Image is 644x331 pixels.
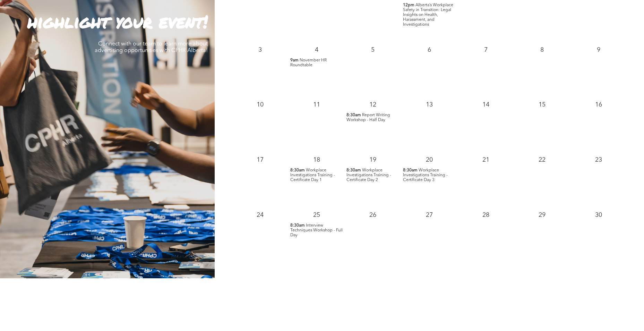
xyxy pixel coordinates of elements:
[423,209,436,221] p: 27
[310,44,323,56] p: 4
[310,99,323,111] p: 11
[480,99,492,111] p: 14
[367,44,379,56] p: 5
[480,154,492,166] p: 21
[254,209,266,221] p: 24
[536,44,548,56] p: 8
[346,113,390,122] span: Report Writing Workshop - Half Day
[27,9,208,34] strong: highlight your event!
[423,99,436,111] p: 13
[290,58,299,63] span: 9am
[290,58,327,67] span: November HR Roundtable
[290,168,335,182] span: Workplace Investigations Training - Certificate Day 1
[403,3,414,8] span: 12pm
[480,44,492,56] p: 7
[367,154,379,166] p: 19
[592,99,605,111] p: 16
[367,99,379,111] p: 12
[592,44,605,56] p: 9
[290,223,305,228] span: 8:30am
[536,99,548,111] p: 15
[423,44,436,56] p: 6
[95,41,208,53] span: Connect with our team to learn more about advertising opportunities with CPHR Alberta!
[310,209,323,221] p: 25
[254,154,266,166] p: 17
[254,99,266,111] p: 10
[423,154,436,166] p: 20
[310,154,323,166] p: 18
[290,168,305,173] span: 8:30am
[367,209,379,221] p: 26
[290,223,343,237] span: Interview Techniques Workshop - Full Day
[480,209,492,221] p: 28
[254,44,266,56] p: 3
[592,209,605,221] p: 30
[346,168,361,173] span: 8:30am
[536,209,548,221] p: 29
[346,113,361,118] span: 8:30am
[403,168,448,182] span: Workplace Investigations Training - Certificate Day 3
[403,3,453,27] span: Alberta’s Workplace Safety in Transition: Legal Insights on Health, Harassment, and Investigations
[403,168,418,173] span: 8:30am
[592,154,605,166] p: 23
[346,168,391,182] span: Workplace Investigations Training - Certificate Day 2
[536,154,548,166] p: 22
